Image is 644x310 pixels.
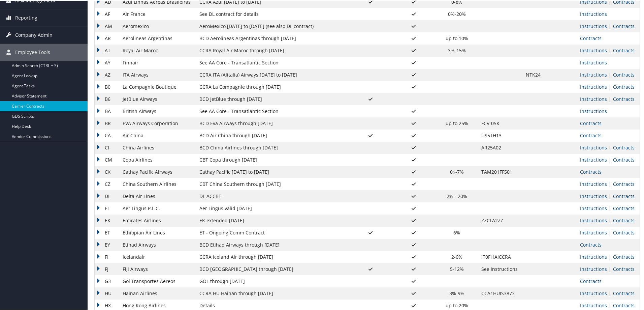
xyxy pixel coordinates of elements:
td: BR [95,117,119,129]
a: View Contracts [580,119,602,126]
span: | [607,180,613,187]
td: Copa Airlines [119,153,196,165]
a: View Contracts [613,253,635,259]
span: Reporting [15,9,37,26]
span: | [607,265,613,272]
td: Ethiopian Air Lines [119,226,196,238]
td: CBT China Southern through [DATE] [196,177,349,190]
td: B0 [95,80,119,92]
td: AF [95,7,119,20]
span: Employee Tools [15,43,50,60]
td: 0%-20% [436,7,478,20]
span: | [607,192,613,199]
td: Royal Air Maroc [119,44,196,56]
a: View Ticketing Instructions [580,156,607,162]
span: | [607,22,613,29]
span: | [607,144,613,150]
td: AZ [95,68,119,80]
span: | [607,302,613,308]
a: View Contracts [613,180,635,187]
td: BCD China Airlines through [DATE] [196,141,349,153]
td: ET - Ongoing Comm Contract [196,226,349,238]
td: Cathay Pacific [DATE] to [DATE] [196,165,349,177]
td: GOL through [DATE] [196,275,349,287]
a: View Ticketing Instructions [580,47,607,53]
span: | [607,83,613,89]
td: 5-12% [436,262,478,275]
td: See AA Core - Transatlantic Section [196,105,349,117]
td: CM [95,153,119,165]
td: ZZCLA2ZZ [478,214,522,226]
td: FI [95,250,119,262]
a: View Contracts [613,47,635,53]
td: 6% [436,226,478,238]
a: View Contracts [580,132,602,138]
td: G3 [95,275,119,287]
td: La Compagnie Boutique [119,80,196,92]
td: EY [95,238,119,250]
td: BCD Etihad Airways through [DATE] [196,238,349,250]
a: View Ticketing Instructions [580,144,607,150]
a: View Contracts [613,95,635,102]
a: View Contracts [613,229,635,235]
a: View Contracts [580,277,602,284]
span: | [607,95,613,102]
span: Company Admin [15,26,53,43]
a: View Contracts [613,144,635,150]
a: View Ticketing Instructions [580,192,607,199]
td: TAM201FF501 [478,165,522,177]
td: CCRA HU Hainan through [DATE] [196,287,349,299]
a: View Contracts [613,204,635,211]
a: View Ticketing Instructions [580,253,607,259]
td: BCD Air China through [DATE] [196,129,349,141]
a: View Contracts [613,302,635,308]
td: CX [95,165,119,177]
td: Emirates Airlines [119,214,196,226]
span: | [607,47,613,53]
td: B6 [95,92,119,105]
td: CA [95,129,119,141]
a: View Contracts [580,34,602,41]
td: See DL contract for details [196,7,349,20]
td: DL ACCBT [196,190,349,202]
td: EVA Airways Corporation [119,117,196,129]
td: CCRA La Compagnie through [DATE] [196,80,349,92]
a: View Contracts [613,192,635,199]
td: 2% - 20% [436,190,478,202]
a: View Ticketing Instructions [580,71,607,77]
a: View Ticketing Instructions [580,289,607,296]
td: ET [95,226,119,238]
td: NTK24 [522,68,577,80]
td: FCV-05K [478,117,522,129]
td: Air France [119,7,196,20]
a: View Ticketing Instructions [580,107,607,114]
td: China Airlines [119,141,196,153]
a: View Contracts [613,265,635,272]
td: AM [95,20,119,32]
a: View Contracts [613,83,635,89]
td: CCA1HUIS3873 [478,287,522,299]
td: FJ [95,262,119,275]
a: View Ticketing Instructions [580,10,607,17]
td: See instructions [478,262,522,275]
td: Fiji Airways [119,262,196,275]
td: Aerolineas Argentinas [119,32,196,44]
td: HU [95,287,119,299]
td: BCD Eva Airways through [DATE] [196,117,349,129]
td: China Southern Airlines [119,177,196,190]
td: Hainan Airlines [119,287,196,299]
td: AT [95,44,119,56]
td: up to 25% [436,117,478,129]
a: View Ticketing Instructions [580,22,607,29]
td: JetBlue Airways [119,92,196,105]
td: DL [95,190,119,202]
td: 2-6% [436,250,478,262]
td: British Airways [119,105,196,117]
td: BCD JetBlue through [DATE] [196,92,349,105]
td: Gol Transportes Aereos [119,275,196,287]
td: CBT Copa through [DATE] [196,153,349,165]
span: | [607,229,613,235]
td: AR [95,32,119,44]
td: CCRA Royal Air Maroc through [DATE] [196,44,349,56]
td: US5TH13 [478,129,522,141]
